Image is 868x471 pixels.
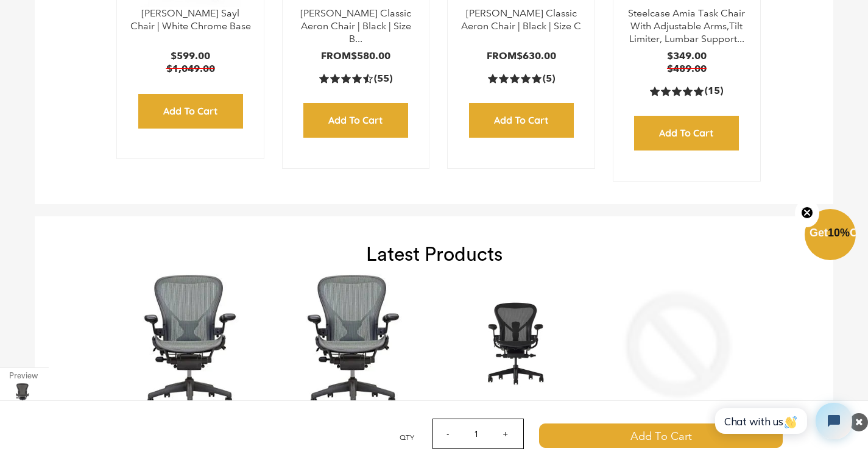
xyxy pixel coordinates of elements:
[469,103,574,138] input: Add to Cart
[111,266,266,418] img: Classic Aeron Chair | Carbon | Size B (Renewed) - chairorama
[171,50,210,62] span: $599.00
[705,85,723,97] span: (15)
[460,72,582,85] a: 5.0 rating (5 votes)
[275,266,429,418] img: Classic Aeron Chair | Carbon | Size B (Renewed) - chairorama
[628,7,745,44] a: Steelcase Amia Task Chair With Adjustable Arms,Tilt Limiter, Lumbar Support...
[517,50,556,62] span: $630.00
[705,392,863,450] iframe: Tidio Chat
[805,210,856,261] div: Get10%OffClose teaser
[626,85,748,97] a: 5.0 rating (15 votes)
[667,50,707,62] span: $349.00
[543,73,555,85] span: (5)
[295,50,417,63] p: From
[374,73,392,85] span: (55)
[166,63,215,74] span: $1,049.00
[295,72,417,85] a: 4.5 rating (55 votes)
[439,266,593,418] img: Herman Miller Remastered Aeron Posture Fit SL Graphite - chairorama
[130,7,251,32] a: [PERSON_NAME] Sayl Chair | White Chrome Base
[44,228,824,266] h1: Latest Products
[461,7,581,32] a: [PERSON_NAME] Classic Aeron Chair | Black | Size C
[667,63,707,74] span: $489.00
[810,227,866,239] span: Get Off
[303,103,408,138] input: Add to Cart
[634,116,739,151] input: Add to Cart
[351,50,390,62] span: $580.00
[828,227,850,239] span: 10%
[138,94,243,129] input: Add to Cart
[460,50,582,63] p: From
[795,199,819,227] button: Close teaser
[300,7,411,44] a: [PERSON_NAME] Classic Aeron Chair | Black | Size B...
